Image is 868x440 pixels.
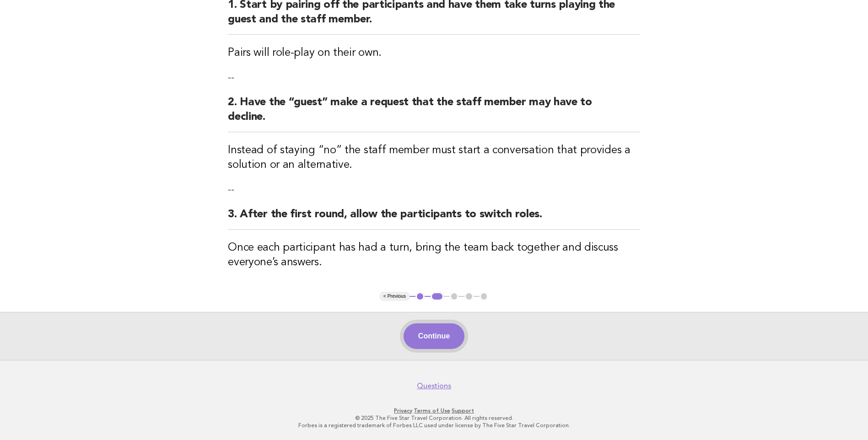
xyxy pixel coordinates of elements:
a: Questions [417,381,451,391]
p: · · [154,407,714,414]
h2: 2. Have the “guest” make a request that the staff member may have to decline. [228,95,640,132]
button: Continue [404,323,464,349]
p: © 2025 The Five Star Travel Corporation. All rights reserved. [154,414,714,422]
p: -- [228,183,640,196]
h3: Pairs will role-play on their own. [228,46,640,60]
a: Terms of Use [414,408,450,414]
h2: 3. After the first round, allow the participants to switch roles. [228,207,640,230]
button: 1 [415,292,425,301]
button: 2 [431,292,444,301]
p: Forbes is a registered trademark of Forbes LLC used under license by The Five Star Travel Corpora... [154,422,714,429]
h3: Once each participant has had a turn, bring the team back together and discuss everyone’s answers. [228,241,640,270]
button: < Previous [380,292,410,301]
a: Support [452,408,474,414]
h3: Instead of staying “no” the staff member must start a conversation that provides a solution or an... [228,143,640,172]
p: -- [228,71,640,84]
a: Privacy [394,408,412,414]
